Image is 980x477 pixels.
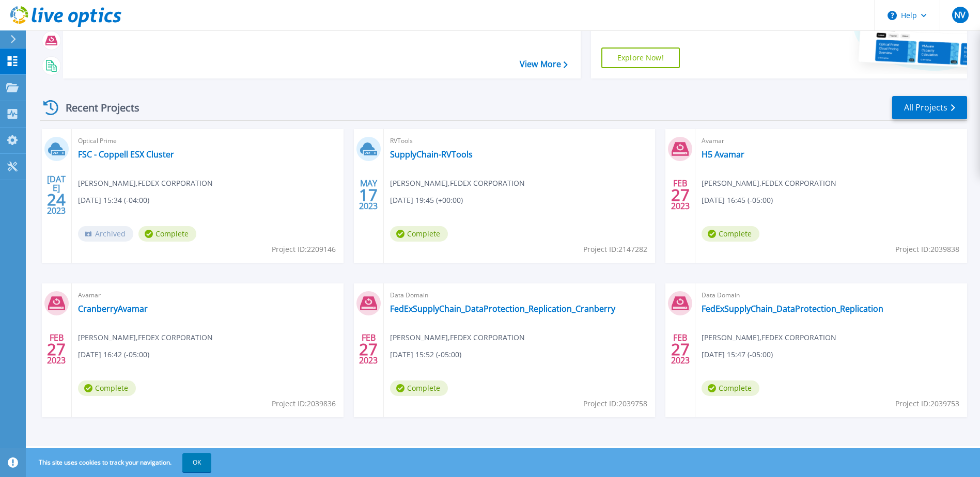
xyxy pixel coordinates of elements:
span: Project ID: 2039753 [895,398,959,409]
span: [PERSON_NAME] , FEDEX CORPORATION [390,332,525,343]
span: Project ID: 2039836 [272,398,336,409]
a: Explore Now! [601,47,680,68]
span: Project ID: 2209146 [272,244,336,255]
span: Complete [138,226,196,242]
a: All Projects [892,96,967,119]
span: 17 [359,190,378,199]
div: FEB 2023 [671,330,690,368]
div: FEB 2023 [671,176,690,214]
span: Project ID: 2039838 [895,244,959,255]
span: [PERSON_NAME] , FEDEX CORPORATION [390,178,525,189]
span: Avamar [702,135,961,147]
span: [DATE] 15:47 (-05:00) [702,349,773,360]
span: [PERSON_NAME] , FEDEX CORPORATION [78,178,213,189]
span: Data Domain [702,290,961,301]
a: H5 Avamar [702,149,744,160]
a: FedExSupplyChain_DataProtection_Replication_Cranberry [390,304,615,314]
span: Avamar [78,290,337,301]
span: Data Domain [390,290,649,301]
span: This site uses cookies to track your navigation. [28,453,211,472]
div: Recent Projects [40,95,153,120]
span: NV [954,11,966,19]
div: FEB 2023 [359,330,378,368]
a: CranberryAvamar [78,304,148,314]
span: [PERSON_NAME] , FEDEX CORPORATION [702,178,836,189]
span: [DATE] 16:45 (-05:00) [702,195,773,206]
span: 27 [671,345,690,354]
span: Optical Prime [78,135,337,147]
div: FEB 2023 [46,330,66,368]
div: MAY 2023 [359,176,378,214]
span: Complete [390,226,448,242]
a: SupplyChain-RVTools [390,149,473,160]
span: [DATE] 16:42 (-05:00) [78,349,149,360]
div: [DATE] 2023 [46,176,66,214]
button: OK [182,453,211,472]
span: Project ID: 2147282 [583,244,647,255]
a: FSC - Coppell ESX Cluster [78,149,174,160]
span: [DATE] 15:52 (-05:00) [390,349,461,360]
a: View More [520,59,568,69]
span: [PERSON_NAME] , FEDEX CORPORATION [702,332,836,343]
a: FedExSupplyChain_DataProtection_Replication [702,304,883,314]
span: 27 [671,190,690,199]
span: Complete [78,380,136,396]
span: [PERSON_NAME] , FEDEX CORPORATION [78,332,213,343]
span: Project ID: 2039758 [583,398,647,409]
span: RVTools [390,135,649,147]
span: 27 [47,345,66,354]
span: [DATE] 19:45 (+00:00) [390,195,463,206]
span: 27 [359,345,378,354]
span: 24 [47,195,66,204]
span: Complete [702,380,759,396]
span: [DATE] 15:34 (-04:00) [78,195,149,206]
span: Complete [390,380,448,396]
span: Archived [78,226,133,242]
span: Complete [702,226,759,242]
